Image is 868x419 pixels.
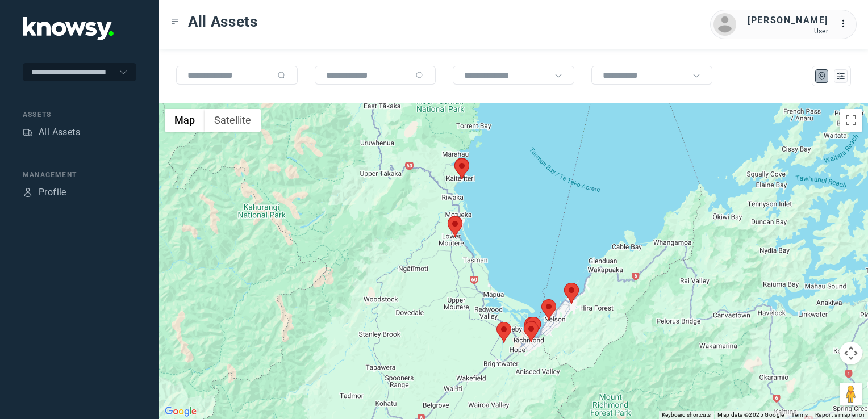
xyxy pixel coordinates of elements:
div: : [840,17,853,32]
button: Drag Pegman onto the map to open Street View [840,383,862,405]
a: AssetsAll Assets [23,125,80,139]
div: Search [277,71,286,80]
img: Application Logo [23,17,114,40]
button: Toggle fullscreen view [840,109,862,132]
a: ProfileProfile [23,186,66,199]
div: [PERSON_NAME] [748,14,828,27]
div: All Assets [39,125,80,139]
a: Terms (opens in new tab) [791,412,808,418]
div: Map [817,71,827,81]
span: All Assets [188,11,258,32]
div: Profile [23,187,33,198]
div: : [840,17,853,31]
a: Open this area in Google Maps (opens a new window) [162,404,199,419]
img: avatar.png [713,13,736,36]
a: Report a map error [815,412,865,418]
div: Search [415,71,424,80]
button: Keyboard shortcuts [662,411,711,419]
div: Management [23,170,136,180]
div: Assets [23,110,136,120]
span: Map data ©2025 Google [717,412,784,418]
button: Map camera controls [840,342,862,364]
div: User [748,27,828,35]
div: Profile [39,186,66,199]
img: Google [162,404,199,419]
div: List [836,71,846,81]
tspan: ... [840,19,852,28]
div: Toggle Menu [171,18,179,26]
div: Assets [23,127,33,137]
button: Show satellite imagery [205,109,261,132]
button: Show street map [165,109,205,132]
